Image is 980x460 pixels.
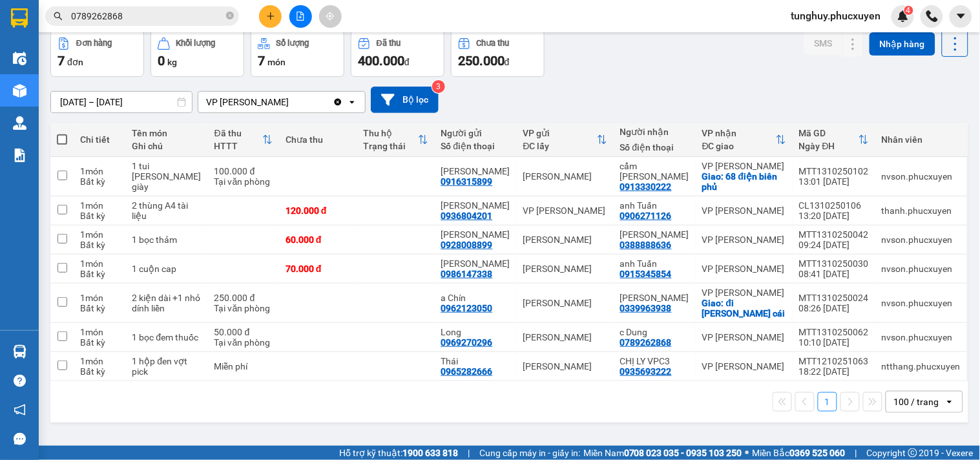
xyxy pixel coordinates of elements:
div: Miễn phí [214,361,273,371]
div: Anh Sơn [441,200,510,211]
div: 250.000 đ [214,293,273,303]
div: 0969270296 [441,337,493,348]
span: Gửi hàng [GEOGRAPHIC_DATA]: Hotline: [14,37,138,83]
div: Long [441,327,510,337]
div: VP nhận [702,128,776,138]
div: Bất kỳ [80,211,119,221]
span: 7 [258,53,265,68]
span: aim [326,12,335,21]
div: anh Báu [620,229,689,240]
span: kg [167,57,177,67]
div: Giao: 68 điện biên phủ [702,171,786,192]
div: MTT1310250042 [799,229,869,240]
input: Selected VP Hạ Long . [290,96,291,109]
strong: 1900 633 818 [402,448,458,458]
img: phone-icon [926,10,938,22]
div: 0915345854 [620,269,672,279]
div: 0339963938 [620,303,672,313]
span: Gửi hàng Hạ Long: Hotline: [19,87,132,121]
span: món [267,57,286,67]
div: Trạng thái [363,141,417,151]
span: | [468,446,470,460]
div: nvson.phucxuyen [882,235,961,245]
div: Đơn hàng [76,39,112,48]
div: 100.000 đ [214,166,273,176]
span: 0 [158,53,165,68]
span: ⚪️ [745,450,749,455]
div: MTT1310250030 [799,258,869,269]
sup: 4 [904,6,913,15]
div: VP [PERSON_NAME] [702,161,786,171]
div: 50.000 đ [214,327,273,337]
div: Giao: đi tiếp móng cái [702,298,786,319]
span: 7 [57,53,65,68]
img: solution-icon [13,149,26,162]
div: anh Tuấn [620,200,689,211]
div: VP [PERSON_NAME] [702,332,786,342]
th: Toggle SortBy [517,123,614,157]
strong: 0369 525 060 [790,448,846,458]
strong: 0888 827 827 - 0848 827 827 [35,61,137,83]
button: Số lượng7món [251,30,344,77]
div: CL1310250106 [799,200,869,211]
svg: open [347,97,357,107]
div: VP [PERSON_NAME] [702,264,786,274]
th: Toggle SortBy [208,123,279,157]
span: Hỗ trợ kỹ thuật: [339,446,458,460]
span: Cung cấp máy in - giấy in: [479,446,580,460]
button: 1 [818,392,837,412]
button: Nhập hàng [870,32,935,56]
span: question-circle [14,375,26,387]
div: nvson.phucxuyen [882,264,961,274]
span: | [855,446,857,460]
img: warehouse-icon [13,345,26,359]
div: anh Tuấn [620,258,689,269]
div: Người gửi [441,128,510,138]
div: 1 món [80,200,119,211]
div: 1 món [80,293,119,303]
th: Toggle SortBy [793,123,875,157]
input: Select a date range. [51,92,192,112]
div: MTT1310250102 [799,166,869,176]
div: 09:24 [DATE] [799,240,869,250]
div: VP [PERSON_NAME] [702,361,786,371]
button: file-add [289,5,312,28]
div: 1 cuộn cap [132,264,201,274]
div: Mã GD [799,128,859,138]
div: HTTT [214,141,262,151]
div: Người nhận [620,127,689,137]
span: tunghuy.phucxuyen [781,8,891,24]
div: 10:10 [DATE] [799,337,869,348]
div: Bất kỳ [80,176,119,187]
div: ngọc linh [441,166,510,176]
div: [PERSON_NAME] [523,361,607,371]
div: Tên món [132,128,201,138]
div: Chưa thu [286,134,350,145]
div: nvson.phucxuyen [882,171,961,182]
img: icon-new-feature [897,10,909,22]
button: Chưa thu250.000đ [451,30,545,77]
button: Đơn hàng7đơn [50,30,144,77]
span: file-add [296,12,305,21]
div: 70.000 đ [286,264,350,274]
sup: 3 [432,80,445,93]
img: logo-vxr [11,8,28,28]
span: Miền Bắc [753,446,846,460]
div: Chưa thu [477,39,510,48]
div: VP [PERSON_NAME] [206,96,289,109]
span: close-circle [226,12,234,19]
div: 0965282666 [441,366,493,377]
div: Chi tiết [80,134,119,145]
div: Bất kỳ [80,240,119,250]
div: [PERSON_NAME] [523,235,607,245]
img: warehouse-icon [13,52,26,65]
div: 1 món [80,356,119,366]
div: Tại văn phòng [214,337,273,348]
span: 250.000 [458,53,505,68]
div: 60.000 đ [286,235,350,245]
div: a Chín [441,293,510,303]
div: [PERSON_NAME] [523,298,607,308]
div: Khối lượng [176,39,216,48]
strong: Công ty TNHH Phúc Xuyên [22,6,130,34]
span: plus [266,12,275,21]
